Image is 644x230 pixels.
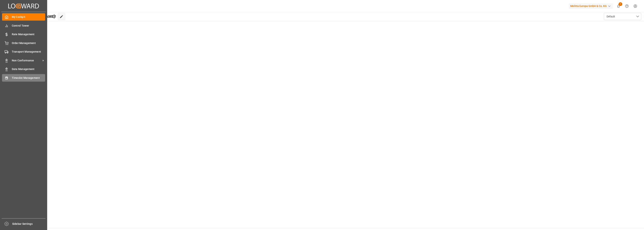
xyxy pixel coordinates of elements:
span: Sidebar Settings [12,222,46,226]
a: Data Management [2,66,45,73]
a: Timeslot Management [2,74,45,81]
span: Rate Management [12,32,45,36]
a: Order Management [2,39,45,47]
span: Transport Management [12,50,45,54]
span: Non Conformance [12,59,41,63]
div: Melitta Europa GmbH & Co. KG [569,3,613,9]
button: show 1 new notifications [614,2,623,10]
button: open menu [604,13,641,20]
span: Hello [PERSON_NAME]! [16,13,56,20]
a: Transport Management [2,48,45,55]
a: My Cockpit [2,13,45,21]
span: Control Tower [12,24,45,28]
span: 1 [619,2,622,6]
button: Help Center [623,2,631,10]
span: Data Management [12,67,45,71]
span: Timeslot Management [12,76,45,80]
a: Control Tower [2,22,45,29]
span: Default [607,15,615,19]
span: Order Management [12,41,45,45]
button: Melitta Europa GmbH & Co. KG [569,2,614,10]
a: Rate Management [2,31,45,38]
span: My Cockpit [12,15,45,19]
